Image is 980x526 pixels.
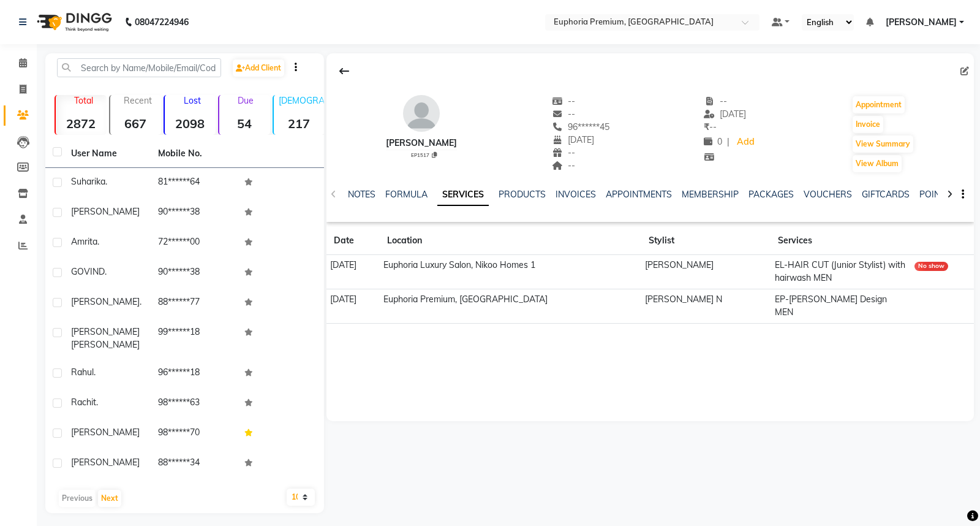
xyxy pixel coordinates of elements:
button: Invoice [853,116,883,133]
p: [DEMOGRAPHIC_DATA] [279,95,325,106]
a: INVOICES [556,189,596,200]
a: SERVICES [437,184,489,206]
span: . [105,266,107,277]
span: -- [552,109,575,120]
strong: 54 [219,116,270,131]
span: [PERSON_NAME] [886,16,957,29]
th: Date [326,227,380,255]
button: Next [98,490,121,507]
span: . [94,367,96,378]
a: VOUCHERS [804,189,852,200]
span: [DATE] [552,134,594,145]
span: [PERSON_NAME] [71,457,140,468]
span: Rahul [71,367,94,378]
span: [DATE] [704,109,746,120]
td: Euphoria Luxury Salon, Nikoo Homes 1 [380,255,642,289]
span: -- [704,121,717,132]
div: No show [914,262,948,271]
span: -- [704,96,727,107]
strong: 2872 [56,116,107,131]
span: -- [552,96,575,107]
span: [PERSON_NAME] [71,326,140,337]
span: [PERSON_NAME] [71,427,140,438]
button: View Album [853,155,902,172]
img: logo [31,5,115,39]
div: Back to Client [331,59,357,83]
th: Location [380,227,642,255]
span: . [105,176,107,187]
td: [DATE] [326,289,380,323]
span: GOVIND [71,266,105,277]
strong: 217 [274,116,325,131]
a: PRODUCTS [499,189,546,200]
span: Amrita [71,236,97,247]
strong: 2098 [165,116,216,131]
td: [PERSON_NAME] [641,255,771,289]
td: [PERSON_NAME] N [641,289,771,323]
a: APPOINTMENTS [606,189,672,200]
th: User Name [64,140,151,168]
a: NOTES [348,189,375,200]
a: POINTS [919,189,951,200]
span: . [97,236,99,247]
button: Appointment [853,96,905,113]
a: Add [734,134,756,151]
a: FORMULA [385,189,428,200]
a: Add Client [233,59,284,77]
span: | [727,135,729,148]
input: Search by Name/Mobile/Email/Code [57,58,221,77]
span: -- [552,147,575,158]
p: Recent [115,95,161,106]
th: Mobile No. [151,140,238,168]
span: 0 [704,136,722,147]
b: 08047224946 [135,5,189,39]
th: Stylist [641,227,771,255]
span: . [96,397,98,408]
img: avatar [403,95,440,132]
span: -- [552,160,575,171]
span: [PERSON_NAME] [71,339,140,350]
span: Rachit [71,397,96,408]
p: Due [222,95,270,106]
span: ₹ [704,121,709,132]
span: Suharika [71,176,105,187]
td: EP-[PERSON_NAME] Design MEN [771,289,910,323]
a: MEMBERSHIP [682,189,739,200]
div: [PERSON_NAME] [386,137,457,150]
span: [PERSON_NAME] [71,206,140,217]
th: Services [771,227,910,255]
button: View Summary [853,135,913,153]
td: Euphoria Premium, [GEOGRAPHIC_DATA] [380,289,642,323]
td: EL-HAIR CUT (Junior Stylist) with hairwash MEN [771,255,910,289]
span: . [140,296,141,307]
a: GIFTCARDS [862,189,910,200]
p: Total [61,95,107,106]
strong: 667 [110,116,161,131]
p: Lost [170,95,216,106]
span: [PERSON_NAME] [71,296,140,307]
a: PACKAGES [748,189,794,200]
td: [DATE] [326,255,380,289]
div: EP1517 [391,150,457,159]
